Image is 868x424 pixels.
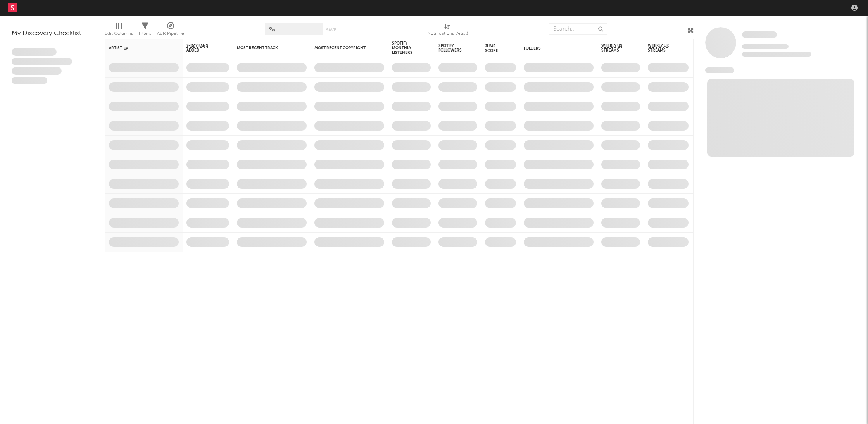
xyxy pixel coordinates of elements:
div: Jump Score [485,44,504,53]
span: Lorem ipsum dolor [12,48,57,56]
span: News Feed [705,67,734,73]
span: Weekly US Streams [601,43,628,53]
input: Search... [549,23,607,35]
div: Spotify Followers [438,43,466,53]
span: Praesent ac interdum [12,67,62,75]
div: Artist [109,46,167,50]
span: Weekly UK Streams [648,43,677,53]
div: Filters [139,19,151,42]
div: Edit Columns [105,29,133,38]
div: Notifications (Artist) [427,19,468,42]
div: Notifications (Artist) [427,29,468,38]
span: Aliquam viverra [12,77,47,84]
span: Some Artist [742,31,777,38]
span: Tracking Since: [DATE] [742,44,789,49]
span: 0 fans last week [742,52,811,57]
div: Filters [139,29,151,38]
button: Save [326,28,336,32]
div: Most Recent Track [237,46,295,50]
a: Some Artist [742,31,777,39]
div: My Discovery Checklist [12,29,93,38]
div: A&R Pipeline [157,19,184,42]
div: Most Recent Copyright [314,46,373,50]
div: Spotify Monthly Listeners [392,41,419,55]
div: Edit Columns [105,19,133,42]
div: A&R Pipeline [157,29,184,38]
div: Folders [524,46,582,51]
span: 7-Day Fans Added [186,43,217,53]
span: Integer aliquet in purus et [12,58,72,65]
